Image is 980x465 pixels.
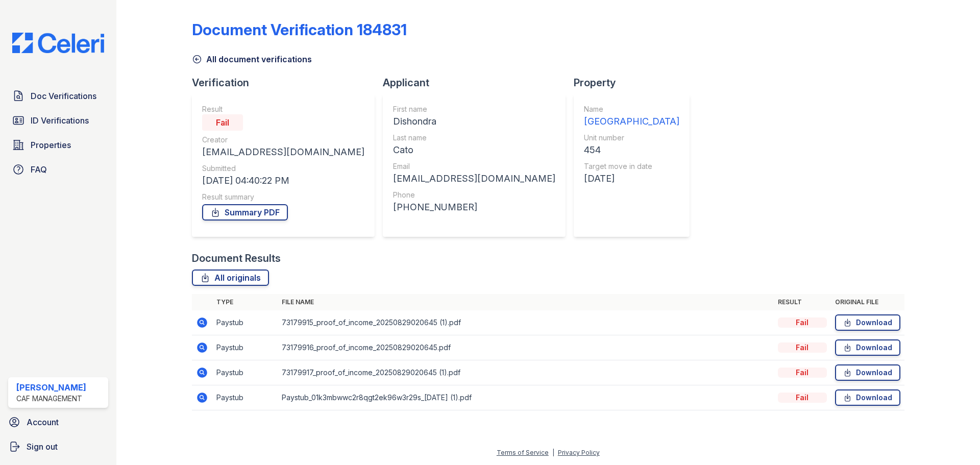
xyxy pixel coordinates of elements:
[8,159,108,180] a: FAQ
[831,294,904,310] th: Original file
[212,385,278,410] td: Paystub
[202,114,243,131] div: Fail
[202,145,364,159] div: [EMAIL_ADDRESS][DOMAIN_NAME]
[584,104,679,114] div: Name
[584,133,679,143] div: Unit number
[31,139,71,151] span: Properties
[31,90,96,102] span: Doc Verifications
[584,172,679,186] div: [DATE]
[31,114,89,127] span: ID Verifications
[16,381,86,394] div: [PERSON_NAME]
[393,114,555,129] div: Dishondra
[393,190,555,200] div: Phone
[393,133,555,143] div: Last name
[192,20,407,39] div: Document Verification 184831
[393,104,555,114] div: First name
[8,110,108,131] a: ID Verifications
[393,172,555,186] div: [EMAIL_ADDRESS][DOMAIN_NAME]
[778,368,827,378] div: Fail
[202,192,364,202] div: Result summary
[584,114,679,129] div: [GEOGRAPHIC_DATA]
[27,416,59,428] span: Account
[4,33,112,53] img: CE_Logo_Blue-a8612792a0a2168367f1c8372b55b34899dd931a85d93a1a3d3e32e68fde9ad4.png
[778,393,827,403] div: Fail
[835,389,900,406] a: Download
[4,412,112,432] a: Account
[16,394,86,404] div: CAF Management
[202,163,364,174] div: Submitted
[278,310,774,335] td: 73179915_proof_of_income_20250829020645 (1).pdf
[584,143,679,157] div: 454
[278,294,774,310] th: File name
[835,314,900,331] a: Download
[4,436,112,457] a: Sign out
[8,135,108,155] a: Properties
[212,294,278,310] th: Type
[202,204,288,221] a: Summary PDF
[192,270,269,286] a: All originals
[584,161,679,172] div: Target move in date
[27,440,58,453] span: Sign out
[558,449,600,456] a: Privacy Policy
[383,76,574,90] div: Applicant
[778,317,827,328] div: Fail
[835,364,900,381] a: Download
[278,360,774,385] td: 73179917_proof_of_income_20250829020645 (1).pdf
[278,385,774,410] td: Paystub_01k3mbwwc2r8qgt2ek96w3r29s_[DATE] (1).pdf
[584,104,679,129] a: Name [GEOGRAPHIC_DATA]
[835,339,900,356] a: Download
[393,143,555,157] div: Cato
[937,424,970,455] iframe: chat widget
[778,342,827,353] div: Fail
[31,163,47,176] span: FAQ
[574,76,698,90] div: Property
[202,135,364,145] div: Creator
[497,449,549,456] a: Terms of Service
[393,161,555,172] div: Email
[212,335,278,360] td: Paystub
[202,174,364,188] div: [DATE] 04:40:22 PM
[192,53,312,65] a: All document verifications
[192,251,281,265] div: Document Results
[8,86,108,106] a: Doc Verifications
[278,335,774,360] td: 73179916_proof_of_income_20250829020645.pdf
[774,294,831,310] th: Result
[192,76,383,90] div: Verification
[212,310,278,335] td: Paystub
[552,449,554,456] div: |
[202,104,364,114] div: Result
[393,200,555,214] div: [PHONE_NUMBER]
[212,360,278,385] td: Paystub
